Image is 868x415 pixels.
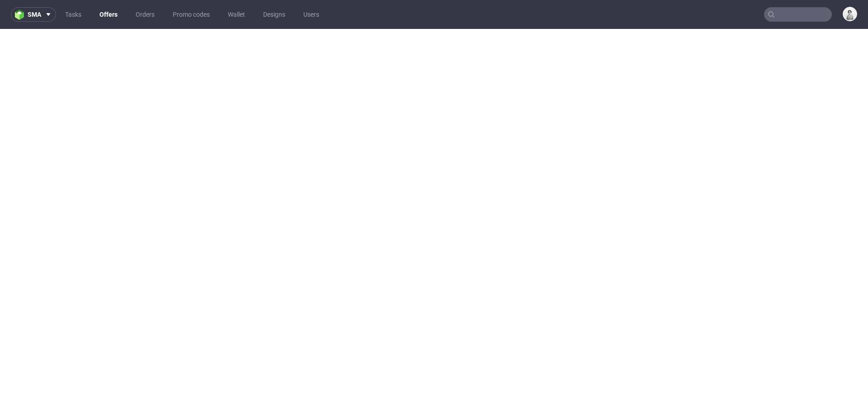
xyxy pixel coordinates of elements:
button: sma [11,7,56,22]
a: Users [298,7,325,22]
img: Dudek Mariola [844,8,856,20]
a: Tasks [60,7,87,22]
img: logo [15,9,28,20]
a: Promo codes [167,7,215,22]
a: Offers [94,7,123,22]
a: Orders [130,7,160,22]
a: Designs [258,7,291,22]
a: Wallet [222,7,250,22]
span: sma [28,11,41,18]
